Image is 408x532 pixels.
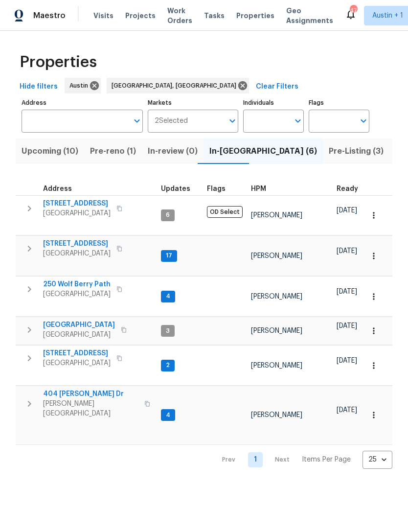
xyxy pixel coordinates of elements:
span: Work Orders [167,6,192,25]
div: Earliest renovation start date (first business day after COE or Checkout) [337,185,367,192]
span: 17 [162,252,176,260]
span: [STREET_ADDRESS] [43,239,111,249]
span: Pre-Listing (3) [329,144,384,158]
span: [PERSON_NAME] [251,293,302,300]
a: Goto page 1 [248,452,263,467]
span: Properties [236,11,274,21]
span: Austin [69,81,92,91]
label: Markets [148,100,239,106]
span: [STREET_ADDRESS] [43,199,111,208]
span: 6 [162,211,174,219]
span: [PERSON_NAME] [251,253,302,259]
span: HPM [251,185,266,192]
span: [PERSON_NAME][GEOGRAPHIC_DATA] [43,399,138,418]
span: 4 [162,411,174,419]
span: [GEOGRAPHIC_DATA] [43,289,111,299]
button: Open [291,114,305,128]
span: [PERSON_NAME] [251,412,302,418]
span: [STREET_ADDRESS] [43,348,111,358]
span: [GEOGRAPHIC_DATA] [43,330,115,340]
span: [DATE] [337,207,357,214]
span: [PERSON_NAME] [251,327,302,334]
button: Clear Filters [252,78,302,96]
span: Properties [20,57,97,67]
span: Hide filters [20,81,58,93]
span: [GEOGRAPHIC_DATA] [43,358,111,368]
label: Address [22,100,143,106]
span: Maestro [33,11,66,21]
p: Items Per Page [302,455,351,464]
div: 47 [350,6,357,16]
span: [GEOGRAPHIC_DATA] [43,249,111,258]
span: 2 [162,361,174,370]
button: Open [357,114,370,128]
div: [GEOGRAPHIC_DATA], [GEOGRAPHIC_DATA] [107,78,249,93]
button: Open [226,114,239,128]
span: [PERSON_NAME] [251,362,302,369]
span: Address [43,185,72,192]
span: Flags [207,185,226,192]
span: Pre-reno (1) [90,144,136,158]
div: Austin [65,78,101,93]
span: Geo Assignments [286,6,333,25]
span: [DATE] [337,323,357,329]
span: Clear Filters [256,81,298,93]
span: [DATE] [337,248,357,254]
span: Austin + 1 [372,11,403,21]
span: [DATE] [337,407,357,414]
span: 404 [PERSON_NAME] Dr [43,389,138,399]
span: [GEOGRAPHIC_DATA] [43,320,115,330]
button: Hide filters [16,78,62,96]
span: Upcoming (10) [22,144,78,158]
span: Projects [125,11,156,21]
label: Flags [309,100,369,106]
nav: Pagination Navigation [213,451,392,469]
span: Ready [337,185,358,192]
span: 4 [162,292,174,301]
span: OD Select [207,206,243,218]
span: Visits [93,11,113,21]
button: Open [130,114,144,128]
span: In-review (0) [148,144,198,158]
span: 250 Wolf Berry Path [43,279,111,289]
span: [GEOGRAPHIC_DATA], [GEOGRAPHIC_DATA] [112,81,240,91]
span: In-[GEOGRAPHIC_DATA] (6) [209,144,317,158]
span: [DATE] [337,288,357,295]
span: Tasks [204,12,225,19]
span: [PERSON_NAME] [251,212,302,219]
span: [DATE] [337,357,357,364]
span: 2 Selected [155,117,188,125]
span: Updates [161,185,190,192]
span: 3 [162,327,174,335]
label: Individuals [243,100,304,106]
span: [GEOGRAPHIC_DATA] [43,208,111,218]
div: 25 [363,447,392,472]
